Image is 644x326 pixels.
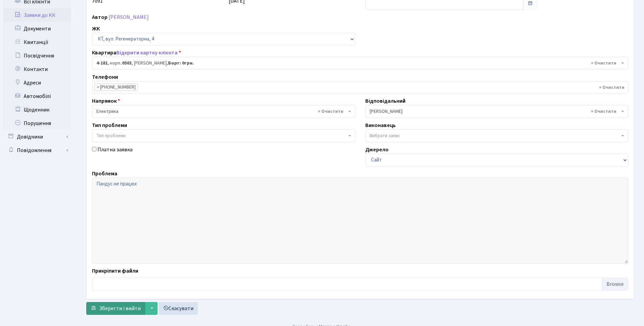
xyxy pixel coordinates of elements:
label: Платна заявка [97,146,133,154]
label: Тип проблеми [92,121,127,129]
a: Скасувати [159,302,198,315]
span: Вибрати запис [370,132,400,139]
label: Квартира [92,49,181,57]
span: Коровін О.Д. [370,108,620,115]
a: Посвідчення [3,49,71,62]
label: Напрямок [92,97,120,105]
span: Видалити всі елементи [599,84,624,91]
a: Повідомлення [3,144,71,157]
span: Електрика [96,108,347,115]
a: Контакти [3,62,71,76]
a: [PERSON_NAME] [109,14,149,21]
label: Джерело [365,146,389,154]
a: Адреси [3,76,71,90]
span: Коровін О.Д. [365,105,628,118]
a: Документи [3,22,71,35]
span: <b>4-181</b>, корп.: <b>0503</b>, Грищенко Юрій Васильович, <b>Борг: 0грн.</b> [92,57,628,70]
a: Квитанції [3,35,71,49]
label: ЖК [92,25,100,33]
label: Проблема [92,170,117,178]
span: Зберегти і вийти [99,305,141,312]
a: Довідники [3,130,71,144]
b: 4-181 [96,60,108,67]
span: Тип проблеми [96,132,125,139]
label: Виконавець [365,121,396,129]
textarea: Пандус не працює [92,178,628,264]
label: Відповідальний [365,97,406,105]
a: Відкрити картку клієнта [116,49,178,56]
a: Порушення [3,117,71,130]
span: Видалити всі елементи [591,108,616,115]
button: Зберегти і вийти [86,302,145,315]
a: Заявки до КК [3,8,71,22]
span: Видалити всі елементи [591,60,616,67]
span: <b>4-181</b>, корп.: <b>0503</b>, Грищенко Юрій Васильович, <b>Борг: 0грн.</b> [96,60,620,67]
label: Автор [92,13,108,21]
span: Електрика [92,105,355,118]
a: Щоденник [3,103,71,117]
span: Видалити всі елементи [318,108,343,115]
li: 063-273-53-01 [94,83,138,91]
b: 0503 [122,60,132,67]
label: Прикріпити файли [92,267,138,275]
label: Телефони [92,73,118,81]
b: Борг: 0грн. [168,60,194,67]
span: × [97,84,99,91]
a: Автомобілі [3,90,71,103]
